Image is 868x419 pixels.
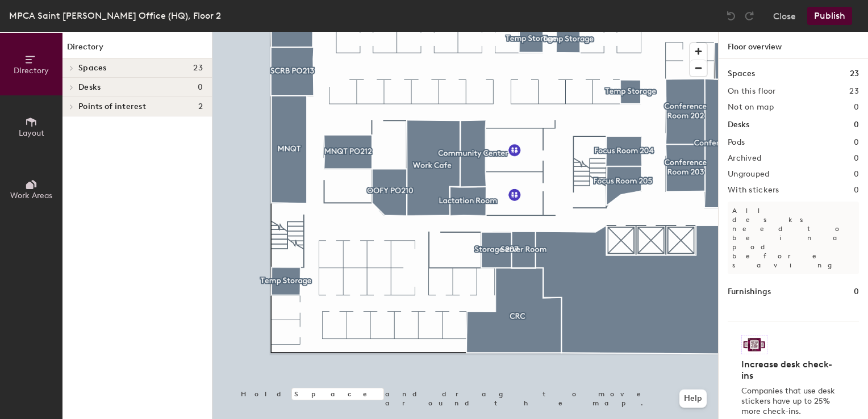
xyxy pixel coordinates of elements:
span: Spaces [78,64,107,73]
span: 23 [193,64,203,73]
h2: 23 [849,87,859,96]
h2: Pods [728,138,745,147]
h1: Spaces [728,68,755,80]
span: 0 [198,83,203,92]
h1: Floor overview [719,32,868,58]
span: Work Areas [10,191,52,200]
h2: 0 [854,170,859,179]
h1: 0 [854,286,859,298]
p: Companies that use desk stickers have up to 25% more check-ins. [741,386,838,417]
h2: On this floor [728,87,776,96]
h1: Furnishings [728,286,771,298]
button: Help [679,389,707,408]
span: Layout [19,128,44,138]
h2: Not on map [728,103,774,112]
button: Publish [807,7,852,25]
h2: 0 [854,154,859,163]
h2: Ungrouped [728,170,770,179]
h2: Archived [728,154,761,163]
button: Close [773,7,796,25]
span: Desks [78,83,101,92]
span: Points of interest [78,102,146,111]
img: Undo [725,10,737,22]
p: All desks need to be in a pod before saving [728,202,859,274]
h1: 0 [854,119,859,131]
h2: 0 [854,186,859,195]
h2: 0 [854,138,859,147]
img: Redo [744,10,755,22]
h1: Desks [728,119,749,131]
span: Directory [14,66,49,76]
img: Sticker logo [741,335,767,354]
h4: Increase desk check-ins [741,359,838,382]
h1: Directory [62,41,212,58]
h2: With stickers [728,186,779,195]
div: MPCA Saint [PERSON_NAME] Office (HQ), Floor 2 [9,9,221,23]
h2: 0 [854,103,859,112]
h1: 23 [850,68,859,80]
span: 2 [198,102,203,111]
